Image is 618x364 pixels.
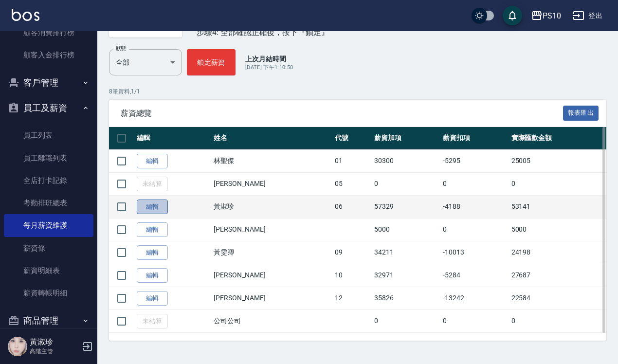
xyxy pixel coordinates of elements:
th: 薪資扣項 [440,127,509,150]
td: 0 [440,172,509,195]
th: 實際匯款金額 [509,127,606,150]
td: 57329 [372,195,440,218]
th: 姓名 [211,127,332,150]
td: 34211 [372,241,440,264]
td: 0 [509,172,606,195]
td: 12 [332,287,372,309]
td: 09 [332,241,372,264]
td: 25005 [509,149,606,172]
a: 薪資條 [4,237,93,259]
a: 全店打卡記錄 [4,169,93,192]
td: 06 [332,195,372,218]
td: -5284 [440,264,509,287]
td: [PERSON_NAME] [211,287,332,309]
td: 24198 [509,241,606,264]
th: 薪資加項 [372,127,440,150]
td: 0 [372,309,440,332]
a: 編輯 [137,200,168,215]
td: -5295 [440,149,509,172]
td: 30300 [372,149,440,172]
button: 員工及薪資 [4,95,93,121]
a: 顧客消費排行榜 [4,21,93,44]
a: 員工離職列表 [4,147,93,169]
td: 27687 [509,264,606,287]
a: 編輯 [137,268,168,283]
td: 黃雯卿 [211,241,332,264]
a: 顧客入金排行榜 [4,44,93,66]
td: 5000 [372,218,440,241]
button: 客戶管理 [4,70,93,95]
td: [PERSON_NAME] [211,172,332,195]
td: 5000 [509,218,606,241]
td: [PERSON_NAME] [211,218,332,241]
th: 代號 [332,127,372,150]
th: 編輯 [134,127,211,150]
button: PS10 [527,6,565,26]
td: 黃淑珍 [211,195,332,218]
td: 10 [332,264,372,287]
td: 05 [332,172,372,195]
td: 林聖傑 [211,149,332,172]
a: 每月薪資維護 [4,214,93,237]
button: 報表匯出 [563,106,599,121]
a: 薪資轉帳明細 [4,282,93,304]
a: 員工列表 [4,124,93,146]
img: Person [8,337,27,356]
td: 35826 [372,287,440,309]
a: 編輯 [137,245,168,260]
div: 全部 [109,49,182,75]
td: -13242 [440,287,509,309]
td: -4188 [440,195,509,218]
td: -10013 [440,241,509,264]
button: save [503,6,522,25]
td: 0 [440,218,509,241]
label: 狀態 [116,45,126,52]
td: 0 [440,309,509,332]
div: 步驟4: 全部確認正確後，按下『鎖定』 [197,26,391,38]
td: 公司公司 [211,309,332,332]
td: 0 [372,172,440,195]
button: 商品管理 [4,308,93,333]
td: 32971 [372,264,440,287]
div: PS10 [543,10,561,22]
td: 0 [509,309,606,332]
a: 編輯 [137,154,168,169]
p: 上次月結時間 [245,54,293,64]
p: 高階主管 [30,347,79,356]
td: 01 [332,149,372,172]
button: 鎖定薪資 [187,49,236,75]
span: [DATE] 下午1:10:50 [245,64,293,71]
a: 編輯 [137,222,168,237]
h5: 黃淑珍 [30,337,79,347]
img: Logo [12,9,39,21]
td: 22584 [509,287,606,309]
td: [PERSON_NAME] [211,264,332,287]
button: 登出 [569,7,606,25]
td: 53141 [509,195,606,218]
a: 考勤排班總表 [4,192,93,214]
span: 薪資總覽 [121,109,563,118]
a: 報表匯出 [563,108,599,117]
a: 編輯 [137,291,168,306]
p: 8 筆資料, 1 / 1 [109,87,606,96]
a: 薪資明細表 [4,259,93,282]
